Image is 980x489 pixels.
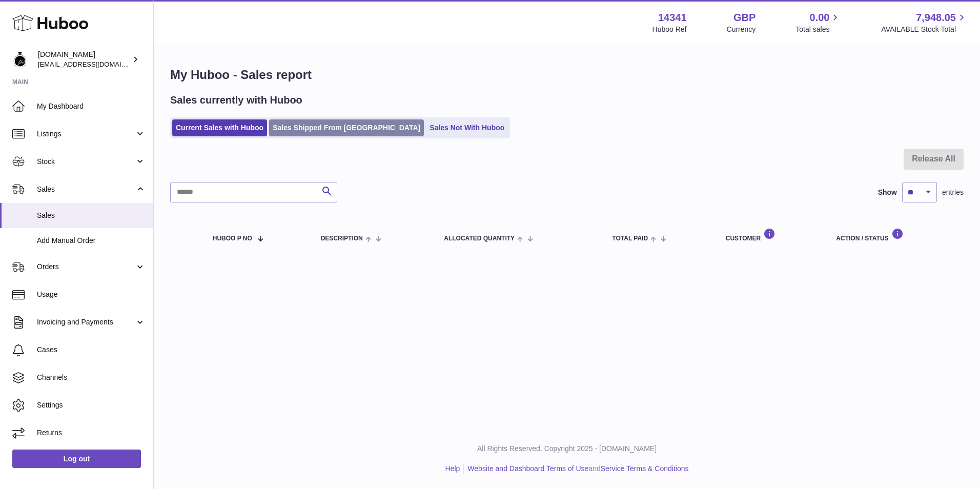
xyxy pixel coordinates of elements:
strong: 14341 [658,11,687,25]
span: My Dashboard [37,101,146,111]
a: Current Sales with Huboo [172,119,267,136]
div: Customer [726,228,816,242]
strong: GBP [733,11,756,25]
a: Sales Shipped From [GEOGRAPHIC_DATA] [269,119,424,136]
span: Sales [37,211,146,220]
span: Huboo P no [213,235,252,242]
span: Channels [37,373,146,382]
div: Huboo Ref [652,25,687,34]
span: Settings [37,400,146,410]
a: Service Terms & Conditions [601,464,689,473]
h1: My Huboo - Sales report [170,67,964,83]
span: entries [942,188,964,197]
div: Currency [727,25,756,34]
a: 7,948.05 AVAILABLE Stock Total [881,11,968,34]
span: Cases [37,345,146,355]
span: 0.00 [810,11,830,25]
a: 0.00 Total sales [795,11,841,34]
span: Invoicing and Payments [37,317,135,327]
span: Sales [37,185,135,194]
div: Action / Status [836,228,953,242]
span: Description [321,235,363,242]
div: [DOMAIN_NAME] [38,50,130,69]
img: internalAdmin-14341@internal.huboo.com [12,52,28,67]
li: and [464,464,688,474]
span: Add Manual Order [37,236,146,246]
span: Listings [37,129,135,139]
span: Returns [37,428,146,438]
a: Website and Dashboard Terms of Use [467,464,588,473]
h2: Sales currently with Huboo [170,93,302,107]
a: Sales Not With Huboo [426,119,508,136]
span: Total sales [795,25,841,34]
span: Orders [37,262,135,272]
span: 7,948.05 [916,11,956,25]
label: Show [878,188,897,197]
a: Help [445,464,460,473]
a: Log out [12,450,141,468]
span: ALLOCATED Quantity [444,235,515,242]
span: Stock [37,157,135,167]
span: Total paid [612,235,648,242]
span: AVAILABLE Stock Total [881,25,968,34]
span: [EMAIL_ADDRESS][DOMAIN_NAME] [38,60,151,68]
span: Usage [37,290,146,299]
p: All Rights Reserved. Copyright 2025 - [DOMAIN_NAME] [162,444,972,454]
